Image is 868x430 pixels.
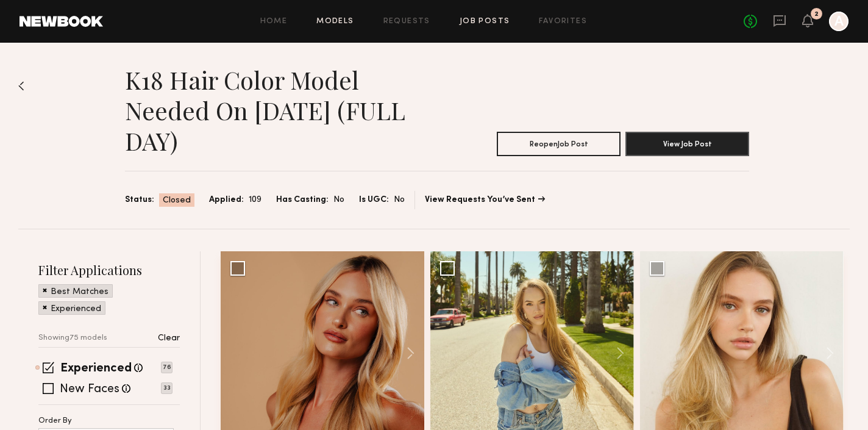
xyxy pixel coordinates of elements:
[394,193,405,207] span: No
[276,193,329,207] span: Has Casting:
[125,65,437,156] h1: K18 Hair Color Model Needed on [DATE] (FULL DAY)
[249,193,261,207] span: 109
[158,334,180,343] p: Clear
[260,18,288,26] a: Home
[51,288,108,296] p: Best Matches
[460,18,510,26] a: Job Posts
[38,417,72,425] p: Order By
[51,305,101,314] p: Experienced
[209,193,244,207] span: Applied:
[539,18,587,26] a: Favorites
[125,193,154,207] span: Status:
[829,12,848,31] a: A
[333,193,344,207] span: No
[425,196,545,204] a: View Requests You’ve Sent
[163,195,191,207] span: Closed
[359,193,389,207] span: Is UGC:
[18,81,24,91] img: Back to previous page
[161,382,173,394] p: 33
[625,132,749,156] button: View Job Post
[383,18,430,26] a: Requests
[60,363,132,375] label: Experienced
[814,11,819,18] div: 2
[497,132,621,156] button: ReopenJob Post
[161,362,173,373] p: 76
[316,18,354,26] a: Models
[60,384,119,396] label: New Faces
[38,262,180,278] h2: Filter Applications
[38,334,107,342] p: Showing 75 models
